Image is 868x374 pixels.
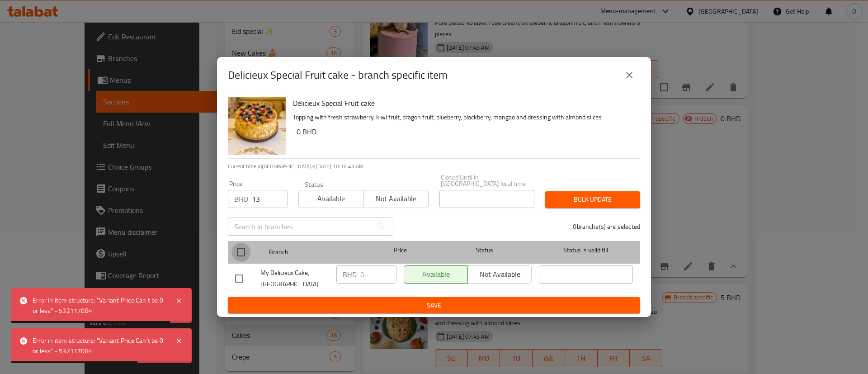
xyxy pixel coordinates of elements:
[363,190,428,208] button: Not available
[228,97,286,155] img: Delicieux Special Fruit cake
[343,269,357,280] p: BHD
[618,64,640,86] button: close
[33,336,166,356] div: Error in item structure: "Variant Price Can't be 0 or less" - 532117084
[293,97,633,109] h6: Delicieux Special Fruit cake
[302,192,360,205] span: Available
[235,300,633,311] span: Save
[228,218,373,236] input: Search in branches
[539,245,633,256] span: Status is valid till
[438,245,532,256] span: Status
[269,246,363,258] span: Branch
[367,192,425,205] span: Not available
[552,194,633,205] span: Bulk update
[228,162,640,170] p: Current time in [GEOGRAPHIC_DATA] is [DATE] 10:36:43 AM
[260,267,329,290] span: My Delicieux Cake, [GEOGRAPHIC_DATA]
[298,190,363,208] button: Available
[252,190,288,208] input: Please enter price
[545,191,640,208] button: Bulk update
[293,112,633,123] p: Topping with fresh strawberry, kiwi fruit, dragon fruit, blueberry, blackberry, mangao and dressi...
[573,222,640,231] p: 0 branche(s) are selected
[297,125,633,138] h6: 0 BHD
[360,265,396,284] input: Please enter price
[234,194,248,204] p: BHD
[228,68,448,82] h2: Delicieux Special Fruit cake - branch specific item
[370,245,430,256] span: Price
[228,297,640,314] button: Save
[33,295,166,316] div: Error in item structure: "Variant Price Can't be 0 or less" - 532117084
